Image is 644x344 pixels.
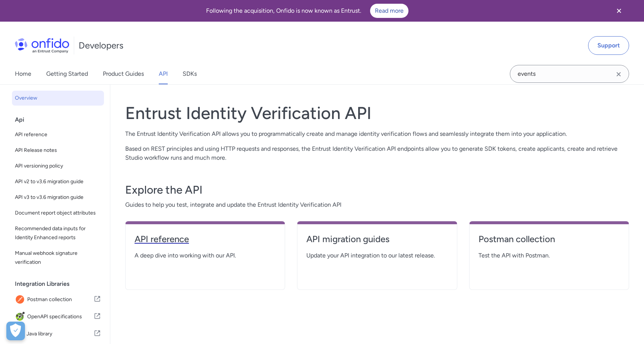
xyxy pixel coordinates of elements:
img: IconPostman collection [15,294,27,305]
span: API Release notes [15,146,101,155]
span: Overview [15,94,101,103]
span: API reference [15,130,101,139]
p: Based on REST principles and using HTTP requests and responses, the Entrust Identity Verification... [125,144,629,162]
a: API v2 to v3.6 migration guide [12,174,104,189]
span: Test the API with Postman. [479,251,620,260]
h1: Developers [79,40,123,51]
svg: Close banner [615,6,624,15]
a: API reference [12,127,104,142]
a: IconOpenAPI specificationsOpenAPI specifications [12,309,104,325]
p: The Entrust Identity Verification API allows you to programmatically create and manage identity v... [125,129,629,138]
a: IconPostman collectionPostman collection [12,291,104,308]
div: Cookie Preferences [6,322,25,340]
h1: Entrust Identity Verification API [125,103,629,123]
a: Document report object attributes [12,206,104,221]
a: Recommended data inputs for Identity Enhanced reports [12,221,104,245]
a: Overview [12,91,104,106]
a: API versioning policy [12,159,104,173]
h4: API migration guides [306,233,448,245]
div: Api [15,112,107,127]
span: OpenAPI specifications [27,312,94,322]
a: Product Guides [103,63,144,84]
span: Postman collection [27,294,94,305]
span: Manual webhook signature verification [15,249,101,267]
a: Getting Started [46,63,88,84]
button: Open Preferences [6,322,25,340]
a: SDKs [183,63,197,84]
a: Manual webhook signature verification [12,246,104,270]
span: Guides to help you test, integrate and update the Entrust Identity Verification API [125,200,629,209]
a: IconJava libraryJava library [12,326,104,342]
span: API v3 to v3.6 migration guide [15,193,101,202]
div: Following the acquisition, Onfido is now known as Entrust. [9,4,605,18]
img: Onfido Logo [15,38,69,53]
h3: Explore the API [125,182,629,197]
a: Home [15,63,31,84]
span: Java library [26,329,94,339]
a: Read more [370,4,408,18]
svg: Clear search field button [614,70,623,79]
span: Document report object attributes [15,209,101,218]
a: API v3 to v3.6 migration guide [12,190,104,205]
a: Postman collection [479,233,620,251]
h4: Postman collection [479,233,620,245]
input: Onfido search input field [510,65,629,83]
span: A deep dive into working with our API. [135,251,276,260]
a: API reference [135,233,276,251]
img: IconOpenAPI specifications [15,312,27,322]
span: Update your API integration to our latest release. [306,251,448,260]
div: Integration Libraries [15,276,107,291]
button: Close banner [605,1,633,20]
span: API v2 to v3.6 migration guide [15,177,101,186]
a: API [159,63,168,84]
h4: API reference [135,233,276,245]
a: API migration guides [306,233,448,251]
span: API versioning policy [15,162,101,171]
span: Recommended data inputs for Identity Enhanced reports [15,224,101,242]
a: API Release notes [12,143,104,158]
a: Support [588,36,629,55]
